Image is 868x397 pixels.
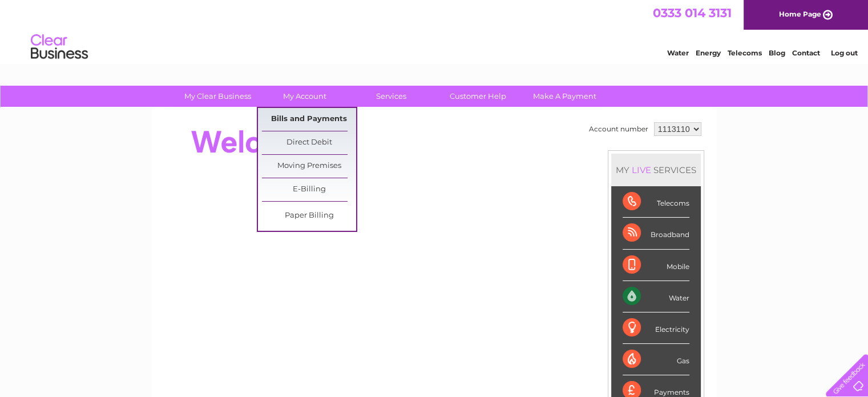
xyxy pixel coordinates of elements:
a: Moving Premises [262,155,356,178]
a: Bills and Payments [262,108,356,131]
a: My Clear Business [171,86,265,107]
div: Electricity [623,312,689,344]
div: Gas [623,344,689,375]
a: My Account [257,86,352,107]
a: Direct Debit [262,131,356,154]
a: Blog [769,49,785,57]
a: Customer Help [431,86,525,107]
div: Mobile [623,250,689,281]
div: MY SERVICES [611,154,701,186]
a: E-Billing [262,178,356,201]
div: Water [623,281,689,312]
div: Broadband [623,218,689,249]
div: LIVE [629,165,653,175]
a: Make A Payment [518,86,612,107]
a: 0333 014 3131 [653,6,732,20]
div: Clear Business is a trading name of Verastar Limited (registered in [GEOGRAPHIC_DATA] No. 3667643... [165,6,704,55]
a: Contact [792,49,820,57]
td: Account number [586,119,651,139]
a: Services [344,86,438,107]
img: logo.png [30,30,88,65]
a: Telecoms [728,49,762,57]
a: Paper Billing [262,204,356,227]
div: Telecoms [623,186,689,218]
a: Energy [696,49,721,57]
a: Log out [830,49,857,57]
a: Water [667,49,689,57]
